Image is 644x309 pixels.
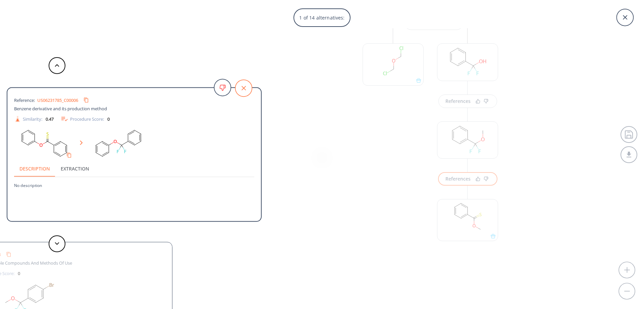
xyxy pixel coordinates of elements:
div: procedure tabs [14,161,254,177]
button: Extraction [55,161,95,177]
p: 1 of 14 alternatives: [296,11,348,25]
div: Procedure Score: [60,115,110,123]
div: Similarity: [14,115,54,122]
span: Reference: [14,97,37,103]
div: 0.47 [46,117,54,121]
span: Benzene derivative and its production method [14,106,107,112]
svg: FC(F)(Oc1ccccc1)c1ccccc1 [88,126,149,161]
div: 0 [107,117,110,121]
svg: S=C(Oc1ccccc1)c1ccccc1 [14,126,74,161]
p: No description [14,177,254,188]
button: Copy to clipboard [81,95,92,106]
a: US06231785_C00006 [37,98,78,102]
button: Description [14,161,55,177]
button: Copy to clipboard [64,150,74,161]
